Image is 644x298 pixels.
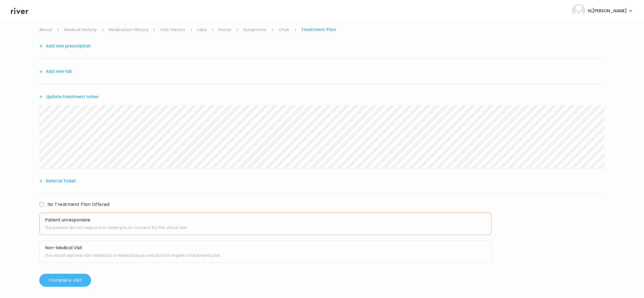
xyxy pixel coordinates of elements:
[39,274,91,287] button: Complete visit
[572,4,633,18] button: user avatarHi,[PERSON_NAME]
[301,26,336,34] a: Treatment Plan
[64,26,97,34] a: Medical History
[218,26,231,34] a: Notes
[45,252,486,259] p: The virtual visit was not related to a medical issue and did not require a treatment plan.
[39,240,492,263] button: Non-Medical VisitThe virtual visit was not related to a medical issue and did not require a treat...
[45,244,486,252] h3: Non-Medical Visit
[588,7,627,15] span: Hi, [PERSON_NAME]
[45,216,486,224] h3: Patient unresponsive
[39,68,72,75] button: Add new lab
[39,213,492,235] button: Patient unresponsiveThe patient did not respond to attempts to connect for the virtual visit.
[39,26,52,34] a: About
[278,26,289,34] a: Chat
[39,177,76,185] button: Referral Ticket
[160,26,185,34] a: Visit History
[572,4,586,18] img: user avatar
[39,42,91,50] button: Add new prescription
[47,201,110,207] span: No Treatment Plan Offered
[109,26,149,34] a: Medication History
[197,26,207,34] a: Labs
[39,202,44,207] input: trackAbandonedVisit
[45,224,486,231] p: The patient did not respond to attempts to connect for the virtual visit.
[39,93,98,101] button: Update treatment notes
[243,26,267,34] a: Symptoms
